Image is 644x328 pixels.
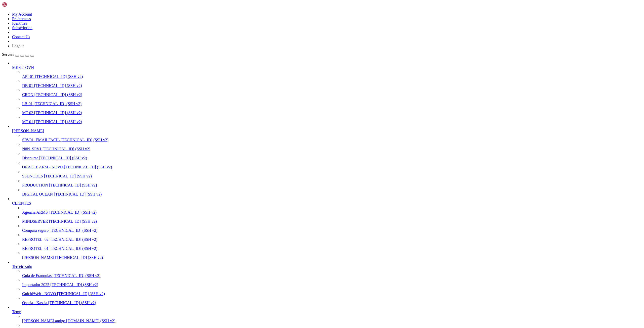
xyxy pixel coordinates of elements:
[22,142,642,151] li: N8N_SRV1 [TECHNICAL_ID] (SSH v2)
[49,219,97,223] span: [TECHNICAL_ID] (SSH v2)
[22,269,642,278] li: Guia de Franquias [TECHNICAL_ID] (SSH v2)
[12,264,32,269] span: Terceirizado
[2,2,31,7] img: Shellngn
[43,147,90,151] span: [TECHNICAL_ID] (SSH v2)
[50,228,97,232] span: [TECHNICAL_ID] (SSH v2)
[12,129,44,133] span: [PERSON_NAME]
[22,165,63,169] span: ORACLE ARM - NOVO
[34,83,82,88] span: [TECHNICAL_ID] (SSH v2)
[22,246,49,251] span: REPROTEL_01
[22,233,642,242] li: REPROTEL_02 [TECHNICAL_ID] (SSH v2)
[2,52,14,57] span: Servers
[12,65,642,70] a: MKST_OVH
[22,165,642,169] a: ORACLE ARM - NOVO [TECHNICAL_ID] (SSH v2)
[22,74,642,79] a: API-01 [TECHNICAL_ID] (SSH v2)
[12,21,27,25] a: Identities
[22,296,642,305] li: Osceia - Kassia [TECHNICAL_ID] (SSH v2)
[22,147,642,151] a: N8N_SRV1 [TECHNICAL_ID] (SSH v2)
[12,129,642,133] a: [PERSON_NAME]
[22,278,642,287] li: Importador 2025 [TECHNICAL_ID] (SSH v2)
[12,260,642,305] li: Terceirizado
[22,151,642,160] li: Discourse [TECHNICAL_ID] (SSH v2)
[22,255,642,260] a: [PERSON_NAME] [TECHNICAL_ID] (SSH v2)
[22,237,642,242] a: REPROTEL_02 [TECHNICAL_ID] (SSH v2)
[22,120,642,124] a: MT-01 [TECHNICAL_ID] (SSH v2)
[12,201,31,205] span: CLIENTES
[44,174,92,178] span: [TECHNICAL_ID] (SSH v2)
[22,283,642,287] a: Importador 2025 [TECHNICAL_ID] (SSH v2)
[22,283,49,287] span: Importador 2025
[22,287,642,296] li: GuichêWeb - NOVO [TECHNICAL_ID] (SSH v2)
[22,314,642,323] li: [PERSON_NAME] antigo [DOMAIN_NAME] (SSH v2)
[12,44,24,48] a: Logout
[22,237,49,242] span: REPROTEL_02
[22,219,642,224] a: MINDSERVER [TECHNICAL_ID] (SSH v2)
[22,147,42,151] span: N8N_SRV1
[12,12,32,16] a: My Account
[22,115,642,124] li: MT-01 [TECHNICAL_ID] (SSH v2)
[12,61,642,124] li: MKST_OVH
[22,210,642,215] a: Agencia ARMS [TECHNICAL_ID] (SSH v2)
[22,228,49,232] span: Compara seguro
[12,197,642,260] li: CLIENTES
[22,160,642,169] li: ORACLE ARM - NOVO [TECHNICAL_ID] (SSH v2)
[49,210,97,214] span: [TECHNICAL_ID] (SSH v2)
[22,138,642,142] a: SRV01_EMAILFACIL [TECHNICAL_ID] (SSH v2)
[22,138,60,142] span: SRV01_EMAILFACIL
[22,102,33,106] span: LB-01
[50,237,97,242] span: [TECHNICAL_ID] (SSH v2)
[22,273,52,278] span: Guia de Franquias
[22,70,642,79] li: API-01 [TECHNICAL_ID] (SSH v2)
[48,301,96,305] span: [TECHNICAL_ID] (SSH v2)
[22,224,642,233] li: Compara seguro [TECHNICAL_ID] (SSH v2)
[22,79,642,88] li: DB-01 [TECHNICAL_ID] (SSH v2)
[22,219,48,223] span: MINDSERVER
[12,264,642,269] a: Terceirizado
[22,255,54,260] span: [PERSON_NAME]
[22,120,33,124] span: MT-01
[22,156,38,160] span: Discourse
[22,74,34,79] span: API-01
[22,97,642,106] li: LB-01 [TECHNICAL_ID] (SSH v2)
[22,178,642,188] li: PRODUCTION [TECHNICAL_ID] (SSH v2)
[34,120,82,124] span: [TECHNICAL_ID] (SSH v2)
[22,210,48,214] span: Agencia ARMS
[22,83,642,88] a: DB-01 [TECHNICAL_ID] (SSH v2)
[22,169,642,178] li: SSDNODES [TECHNICAL_ID] (SSH v2)
[22,192,53,196] span: DIGITAL OCEAN
[35,74,83,79] span: [TECHNICAL_ID] (SSH v2)
[22,102,642,106] a: LB-01 [TECHNICAL_ID] (SSH v2)
[66,319,115,323] span: [DOMAIN_NAME] (SSH v2)
[57,292,105,296] span: [TECHNICAL_ID] (SSH v2)
[54,192,102,196] span: [TECHNICAL_ID] (SSH v2)
[22,183,642,188] a: PRODUCTION [TECHNICAL_ID] (SSH v2)
[50,283,98,287] span: [TECHNICAL_ID] (SSH v2)
[12,310,642,314] a: Temp
[12,310,21,314] span: Temp
[12,17,31,21] a: Preferences
[22,292,56,296] span: GuichêWeb - NOVO
[34,102,82,106] span: [TECHNICAL_ID] (SSH v2)
[22,174,43,178] span: SSDNODES
[22,319,65,323] span: [PERSON_NAME] antigo
[22,188,642,197] li: DIGITAL OCEAN [TECHNICAL_ID] (SSH v2)
[22,273,642,278] a: Guia de Franquias [TECHNICAL_ID] (SSH v2)
[22,228,642,233] a: Compara seguro [TECHNICAL_ID] (SSH v2)
[34,111,82,115] span: [TECHNICAL_ID] (SSH v2)
[12,124,642,197] li: [PERSON_NAME]
[22,92,33,97] span: CRON
[12,26,32,30] a: Subscription
[22,111,33,115] span: MT-02
[22,192,642,197] a: DIGITAL OCEAN [TECHNICAL_ID] (SSH v2)
[22,133,642,142] li: SRV01_EMAILFACIL [TECHNICAL_ID] (SSH v2)
[22,174,642,178] a: SSDNODES [TECHNICAL_ID] (SSH v2)
[34,92,82,97] span: [TECHNICAL_ID] (SSH v2)
[22,215,642,224] li: MINDSERVER [TECHNICAL_ID] (SSH v2)
[50,246,97,251] span: [TECHNICAL_ID] (SSH v2)
[22,183,48,187] span: PRODUCTION
[12,35,30,39] a: Contact Us
[22,88,642,97] li: CRON [TECHNICAL_ID] (SSH v2)
[22,106,642,115] li: MT-02 [TECHNICAL_ID] (SSH v2)
[39,156,87,160] span: [TECHNICAL_ID] (SSH v2)
[55,255,103,260] span: [TECHNICAL_ID] (SSH v2)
